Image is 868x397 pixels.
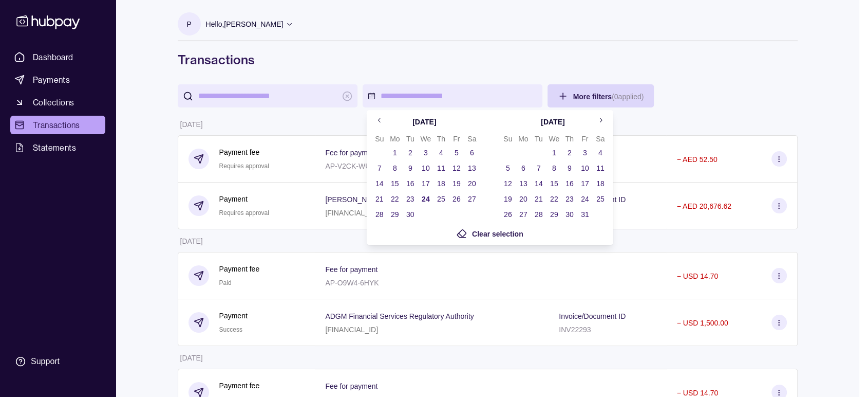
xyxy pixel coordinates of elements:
button: 20 [465,176,479,191]
button: 19 [449,176,464,191]
button: 15 [388,176,402,191]
button: 29 [388,207,402,222]
div: [DATE] [541,116,564,128]
button: 30 [403,207,418,222]
button: 29 [547,207,561,222]
th: Friday [449,133,464,145]
button: 11 [593,161,608,175]
button: 27 [516,207,531,222]
button: 5 [449,146,464,160]
button: 11 [434,161,448,175]
button: 22 [388,192,402,206]
button: 18 [434,176,448,191]
button: 4 [434,146,448,160]
th: Wednesday [546,133,562,145]
button: 30 [562,207,577,222]
button: 2 [403,146,418,160]
button: 6 [465,146,479,160]
button: Clear selection [457,227,523,240]
button: 1 [547,146,561,160]
button: 16 [562,176,577,191]
button: Go to next month [593,113,608,129]
button: 27 [465,192,479,206]
button: 13 [465,161,479,175]
button: 3 [419,146,433,160]
button: 19 [501,192,515,206]
button: 16 [403,176,418,191]
button: 25 [593,192,608,206]
button: 1 [388,146,402,160]
button: 8 [388,161,402,175]
button: 6 [516,161,531,175]
button: 22 [547,192,561,206]
th: Tuesday [531,133,546,145]
button: 7 [532,161,546,175]
button: 31 [578,207,592,222]
button: 9 [403,161,418,175]
div: [DATE] [412,116,436,128]
button: 28 [372,207,387,222]
button: 24 [419,192,433,206]
button: 28 [532,207,546,222]
button: 2 [562,146,577,160]
button: 9 [562,161,577,175]
th: Monday [516,133,531,145]
button: 14 [532,176,546,191]
button: 12 [449,161,464,175]
button: 24 [578,192,592,206]
th: Sunday [372,133,387,145]
button: 17 [419,176,433,191]
button: 13 [516,176,531,191]
button: 20 [516,192,531,206]
th: Thursday [433,133,449,145]
button: 17 [578,176,592,191]
button: 10 [578,161,592,175]
th: Saturday [593,133,608,145]
button: 12 [501,176,515,191]
th: Saturday [464,133,480,145]
button: 8 [547,161,561,175]
button: 21 [532,192,546,206]
button: 3 [578,146,592,160]
button: 26 [501,207,515,222]
button: 18 [593,176,608,191]
button: 15 [547,176,561,191]
button: 5 [501,161,515,175]
th: Friday [577,133,593,145]
button: 23 [562,192,577,206]
button: 14 [372,176,387,191]
button: 25 [434,192,448,206]
th: Thursday [562,133,577,145]
th: Wednesday [418,133,433,145]
button: Go to previous month [372,113,387,129]
button: 4 [593,146,608,160]
button: 23 [403,192,418,206]
th: Tuesday [403,133,418,145]
button: 10 [419,161,433,175]
th: Monday [387,133,403,145]
span: Clear selection [472,230,523,238]
th: Sunday [500,133,516,145]
button: 7 [372,161,387,175]
button: 21 [372,192,387,206]
button: 26 [449,192,464,206]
